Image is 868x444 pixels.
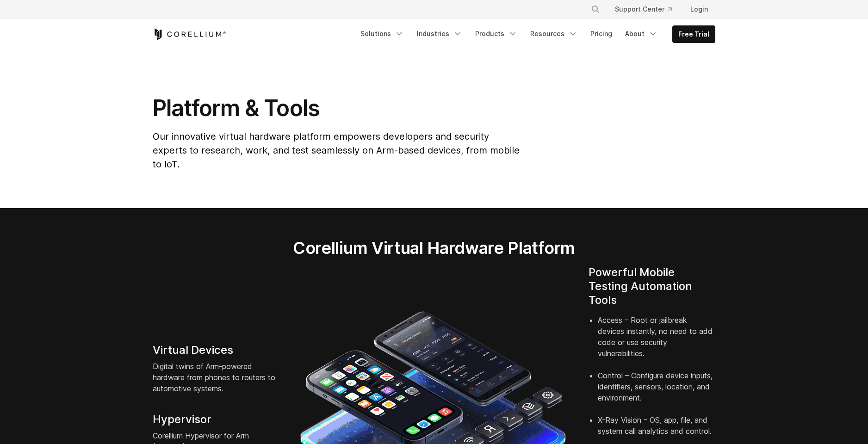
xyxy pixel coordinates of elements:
a: Industries [411,25,468,42]
h2: Corellium Virtual Hardware Platform [249,238,618,258]
a: About [620,25,663,42]
div: Navigation Menu [355,25,715,43]
a: Products [470,25,523,42]
p: Digital twins of Arm-powered hardware from phones to routers to automotive systems. [153,361,279,394]
span: Our innovative virtual hardware platform empowers developers and security experts to research, wo... [153,131,520,170]
a: Corellium Home [153,29,226,40]
a: Login [683,1,715,18]
button: Search [587,1,604,18]
li: Control – Configure device inputs, identifiers, sensors, location, and environment. [598,370,715,414]
a: Pricing [585,25,618,42]
a: Solutions [355,25,409,42]
div: Navigation Menu [580,1,715,18]
h4: Hypervisor [153,413,279,426]
a: Free Trial [673,26,715,43]
a: Resources [525,25,583,42]
h4: Virtual Devices [153,343,279,357]
li: Access – Root or jailbreak devices instantly, no need to add code or use security vulnerabilities. [598,314,715,370]
h4: Powerful Mobile Testing Automation Tools [589,265,715,307]
h1: Platform & Tools [153,94,521,122]
a: Support Center [608,1,679,18]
